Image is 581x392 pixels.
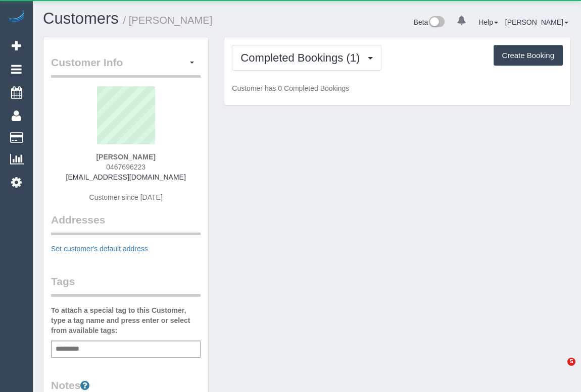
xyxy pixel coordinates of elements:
strong: [PERSON_NAME] [96,153,155,161]
a: [PERSON_NAME] [505,18,568,26]
a: Customers [43,10,119,27]
img: New interface [428,16,445,29]
a: [EMAIL_ADDRESS][DOMAIN_NAME] [66,173,186,181]
a: Help [478,18,498,26]
button: Completed Bookings (1) [232,45,381,71]
p: Customer has 0 Completed Bookings [232,83,563,93]
button: Create Booking [494,45,563,66]
small: / [PERSON_NAME] [123,15,213,26]
label: To attach a special tag to this Customer, type a tag name and press enter or select from availabl... [51,305,201,335]
span: Customer since [DATE] [89,193,163,201]
span: Completed Bookings (1) [240,51,365,64]
iframe: Intercom live chat [547,358,571,382]
a: Set customer's default address [51,245,148,253]
span: 5 [567,358,575,366]
legend: Tags [51,274,201,297]
legend: Customer Info [51,55,201,78]
img: Automaid Logo [6,10,26,24]
a: Beta [414,18,445,26]
span: 0467696223 [106,163,146,171]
